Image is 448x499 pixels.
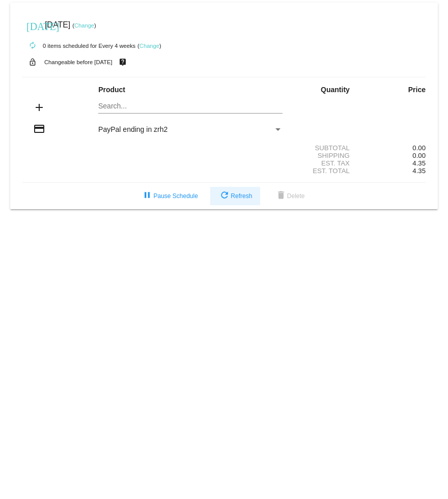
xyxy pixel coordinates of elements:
[291,167,358,175] div: Est. Total
[275,190,287,202] mat-icon: delete
[33,101,45,114] mat-icon: add
[26,40,39,52] mat-icon: autorenew
[98,125,167,133] span: PayPal ending in zrh2
[141,190,153,202] mat-icon: pause
[74,22,94,29] a: Change
[139,43,159,49] a: Change
[26,56,39,69] mat-icon: lock_open
[72,22,96,29] small: ( )
[291,144,358,152] div: Subtotal
[117,56,129,69] mat-icon: live_help
[218,190,231,202] mat-icon: refresh
[210,187,260,205] button: Refresh
[133,187,206,205] button: Pause Schedule
[98,102,283,110] input: Search...
[137,43,161,49] small: ( )
[291,159,358,167] div: Est. Tax
[26,19,39,32] mat-icon: [DATE]
[22,43,135,49] small: 0 items scheduled for Every 4 weeks
[141,192,198,200] span: Pause Schedule
[408,86,426,94] strong: Price
[98,125,283,133] mat-select: Payment Method
[412,152,426,159] span: 0.00
[358,144,426,152] div: 0.00
[33,123,45,135] mat-icon: credit_card
[412,167,426,175] span: 4.35
[44,59,113,65] small: Changeable before [DATE]
[291,152,358,159] div: Shipping
[275,192,305,200] span: Delete
[412,159,426,167] span: 4.35
[267,187,313,205] button: Delete
[321,86,350,94] strong: Quantity
[218,192,252,200] span: Refresh
[98,86,125,94] strong: Product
